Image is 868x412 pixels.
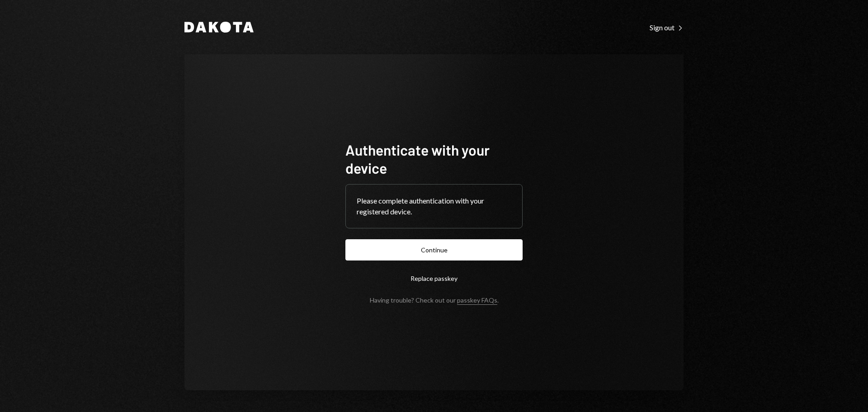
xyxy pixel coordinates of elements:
[357,195,511,217] div: Please complete authentication with your registered device.
[650,22,684,32] a: Sign out
[457,296,497,305] a: passkey FAQs
[370,296,499,304] div: Having trouble? Check out our .
[650,23,684,32] div: Sign out
[345,239,523,260] button: Continue
[345,141,523,177] h1: Authenticate with your device
[345,268,523,289] button: Replace passkey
